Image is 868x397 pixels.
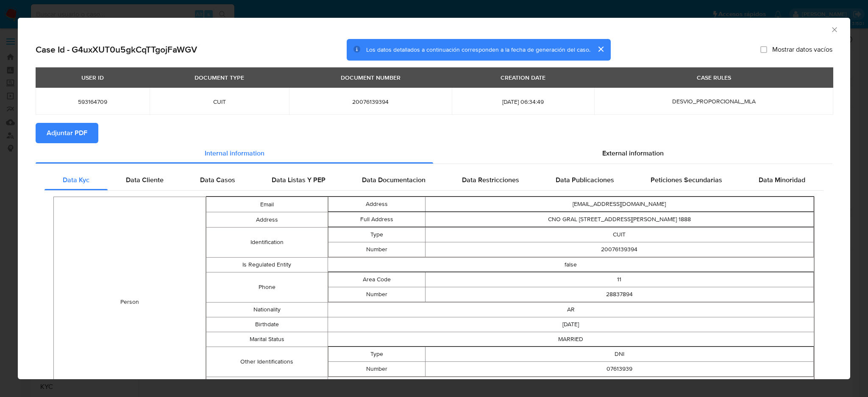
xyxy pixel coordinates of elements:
span: Data Restricciones [462,175,519,185]
td: [EMAIL_ADDRESS][DOMAIN_NAME] [425,197,813,211]
td: Full Address [328,212,425,227]
td: Other Identifications [206,347,328,377]
td: Number [328,361,425,376]
span: Data Publicaciones [556,175,614,185]
td: Birthdate [206,317,328,332]
td: Identification [206,227,328,257]
span: 20076139394 [299,98,442,105]
div: CASE RULES [692,70,736,85]
div: CREATION DATE [495,70,551,85]
span: Los datos detallados a continuación corresponden a la fecha de generación del caso. [366,45,590,54]
td: 11 [425,272,813,287]
div: Detailed info [36,143,832,164]
div: DOCUMENT TYPE [189,70,249,85]
td: Address [206,212,328,227]
td: CNO GRAL [STREET_ADDRESS][PERSON_NAME] 1888 [425,212,813,227]
td: Number [328,287,425,302]
td: Is Regulated Entity [206,257,328,272]
h2: Case Id - G4uxXUT0u5gkCqTTgojFaWGV [36,44,197,55]
span: 593164709 [46,98,139,105]
div: USER ID [76,70,109,85]
span: Peticiones Secundarias [651,175,722,185]
td: [DATE] [328,317,814,332]
td: Type [328,347,425,361]
td: Type [328,227,425,242]
td: MARRIED [328,332,814,347]
span: Adjuntar PDF [47,124,87,142]
span: Data Kyc [63,175,89,185]
td: Nationality [206,302,328,317]
td: false [328,257,814,272]
button: Adjuntar PDF [36,123,98,143]
span: Internal information [205,148,264,158]
td: Email [206,197,328,212]
td: Area Code [328,272,425,287]
td: Gender [206,377,328,391]
td: AR [328,302,814,317]
span: Mostrar datos vacíos [772,45,832,54]
td: CUIT [425,227,813,242]
span: CUIT [160,98,279,105]
div: closure-recommendation-modal [18,18,850,379]
div: Detailed internal info [45,170,823,190]
input: Mostrar datos vacíos [760,46,767,53]
span: Data Documentacion [362,175,426,185]
span: Data Cliente [126,175,164,185]
td: M [328,377,814,391]
div: DOCUMENT NUMBER [336,70,406,85]
td: Address [328,197,425,211]
td: 28837894 [425,287,813,302]
td: 07613939 [425,361,813,376]
span: External information [602,148,664,158]
button: Cerrar ventana [830,25,838,33]
td: Phone [206,272,328,302]
span: Data Minoridad [759,175,805,185]
span: Data Casos [200,175,235,185]
span: DESVIO_PROPORCIONAL_MLA [672,97,756,105]
span: [DATE] 06:34:49 [462,98,584,105]
td: DNI [425,347,813,361]
span: Data Listas Y PEP [272,175,325,185]
td: Number [328,242,425,257]
td: 20076139394 [425,242,813,257]
button: cerrar [590,39,611,59]
td: Marital Status [206,332,328,347]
